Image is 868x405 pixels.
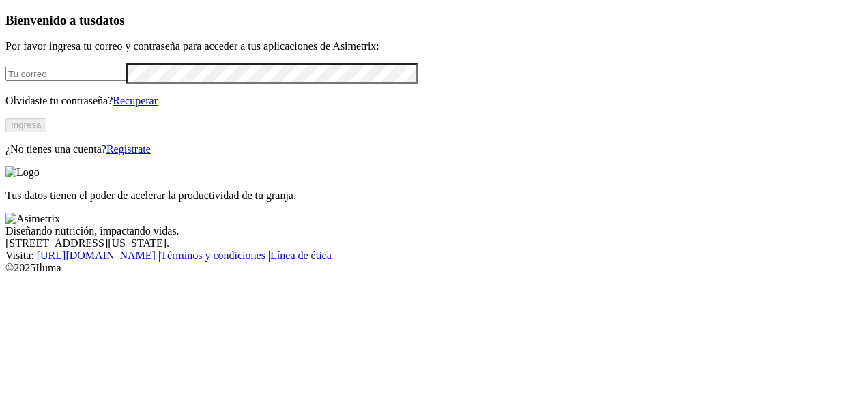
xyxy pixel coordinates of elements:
div: © 2025 Iluma [5,262,863,274]
button: Ingresa [5,118,46,132]
span: datos [96,13,125,27]
div: Visita : | | [5,250,863,262]
p: Tus datos tienen el poder de acelerar la productividad de tu granja. [5,190,863,202]
p: ¿No tienes una cuenta? [5,143,863,155]
p: Por favor ingresa tu correo y contraseña para acceder a tus aplicaciones de Asimetrix: [5,40,863,52]
h3: Bienvenido a tus [5,13,863,28]
p: Olvidaste tu contraseña? [5,95,863,107]
img: Logo [5,166,40,179]
div: Diseñando nutrición, impactando vidas. [5,225,863,237]
a: Regístrate [106,143,151,155]
div: [STREET_ADDRESS][US_STATE]. [5,237,863,250]
a: Línea de ética [270,250,332,261]
a: Recuperar [113,95,158,106]
img: Asimetrix [5,213,60,225]
a: Términos y condiciones [160,250,265,261]
input: Tu correo [5,67,126,81]
a: [URL][DOMAIN_NAME] [37,250,156,261]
